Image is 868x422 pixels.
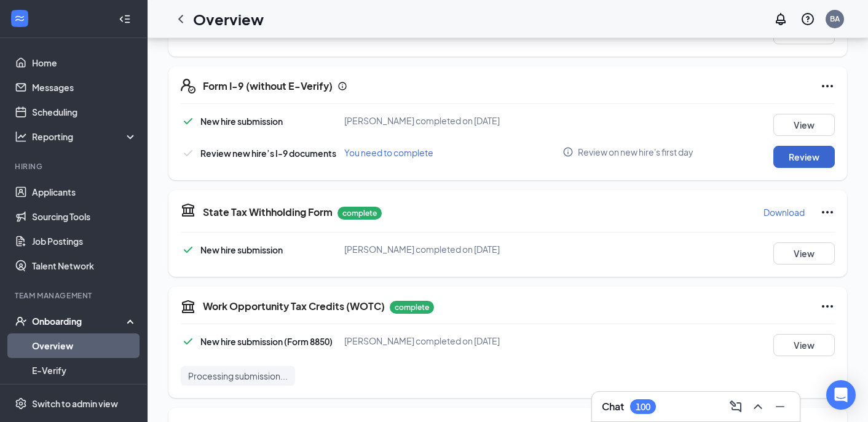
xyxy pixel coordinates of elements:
[773,114,835,136] button: View
[344,147,433,158] span: You need to complete
[773,242,835,265] button: View
[800,12,815,26] svg: QuestionInfo
[181,202,195,217] svg: TaxGovernmentIcon
[181,334,195,349] svg: Checkmark
[820,299,835,314] svg: Ellipses
[15,397,27,410] svg: Settings
[337,207,382,220] p: complete
[32,130,138,143] div: Reporting
[763,202,805,222] button: Download
[200,244,283,255] span: New hire submission
[773,334,835,356] button: View
[203,300,385,313] h5: Work Opportunity Tax Credits (WOTC)
[773,12,788,26] svg: Notifications
[181,114,195,129] svg: Checkmark
[636,402,650,412] div: 100
[830,14,840,24] div: BA
[32,75,137,100] a: Messages
[344,335,500,346] span: [PERSON_NAME] completed on [DATE]
[32,229,137,253] a: Job Postings
[773,146,835,168] button: Review
[119,13,131,25] svg: Collapse
[344,244,500,255] span: [PERSON_NAME] completed on [DATE]
[15,290,135,301] div: Team Management
[193,9,264,30] h1: Overview
[181,242,195,257] svg: Checkmark
[726,397,746,416] button: ComposeMessage
[337,81,347,91] svg: Info
[200,116,283,127] span: New hire submission
[181,146,195,161] svg: Checkmark
[763,206,805,218] p: Download
[32,204,137,229] a: Sourcing Tools
[728,399,743,414] svg: ComposeMessage
[770,397,790,416] button: Minimize
[773,399,787,414] svg: Minimize
[181,299,195,314] svg: TaxGovernmentIcon
[32,180,137,204] a: Applicants
[32,397,118,410] div: Switch to admin view
[578,146,693,158] span: Review on new hire's first day
[820,205,835,220] svg: Ellipses
[344,115,500,126] span: [PERSON_NAME] completed on [DATE]
[32,100,137,124] a: Scheduling
[751,399,765,414] svg: ChevronUp
[200,336,333,347] span: New hire submission (Form 8850)
[181,79,195,94] svg: FormI9EVerifyIcon
[173,12,188,26] svg: ChevronLeft
[15,161,135,172] div: Hiring
[32,50,137,75] a: Home
[562,146,574,157] svg: Info
[188,370,288,382] span: Processing submission...
[32,358,137,383] a: E-Verify
[32,253,137,278] a: Talent Network
[32,333,137,358] a: Overview
[390,301,434,314] p: complete
[15,130,27,143] svg: Analysis
[200,148,336,159] span: Review new hire’s I-9 documents
[14,12,26,25] svg: WorkstreamLogo
[15,315,27,327] svg: UserCheck
[203,205,333,219] h5: State Tax Withholding Form
[748,397,768,416] button: ChevronUp
[32,383,137,407] a: Onboarding Documents
[203,79,333,93] h5: Form I-9 (without E-Verify)
[820,79,835,94] svg: Ellipses
[602,400,624,413] h3: Chat
[32,315,127,327] div: Onboarding
[826,380,856,410] div: Open Intercom Messenger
